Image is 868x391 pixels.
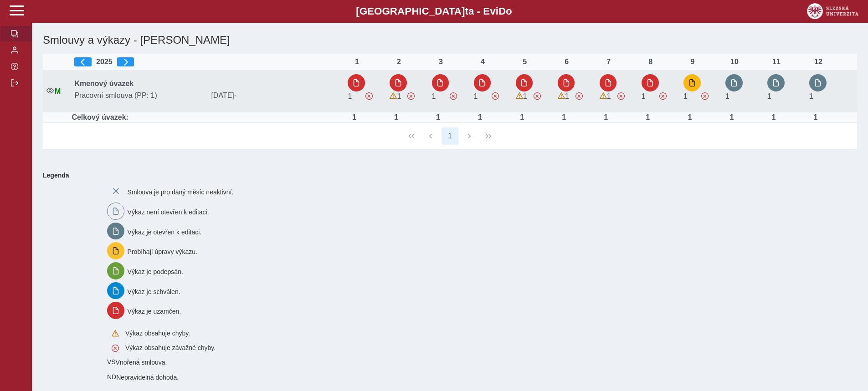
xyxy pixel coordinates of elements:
[597,113,615,122] div: Úvazek : 8 h / den. 40 h / týden.
[390,92,397,100] span: Výkaz obsahuje upozornění.
[516,58,534,66] div: 5
[513,113,531,122] div: Úvazek : 8 h / den. 40 h / týden.
[390,58,408,66] div: 2
[558,92,565,100] span: Výkaz obsahuje upozornění.
[767,58,786,66] div: 11
[107,358,116,366] span: Smlouva vnořená do kmene
[429,113,447,122] div: Úvazek : 8 h / den. 40 h / týden.
[809,92,813,100] span: Úvazek : 8 h / den. 40 h / týden.
[806,113,825,122] div: Úvazek : 8 h / den. 40 h / týden.
[46,87,54,94] i: Smlouva je aktivní
[617,92,625,100] span: Výkaz obsahuje závažné chyby.
[723,113,741,122] div: Úvazek : 8 h / den. 40 h / týden.
[39,30,724,50] h1: Smlouvy a výkazy - [PERSON_NAME]
[639,113,657,122] div: Úvazek : 8 h / den. 40 h / týden.
[725,92,729,100] span: Úvazek : 8 h / den. 40 h / týden.
[450,92,457,100] span: Výkaz obsahuje závažné chyby.
[128,208,209,216] span: Výkaz není otevřen k editaci.
[506,5,512,17] span: o
[681,113,699,122] div: Úvazek : 8 h / den. 40 h / týden.
[523,92,527,100] span: Úvazek : 8 h / den. 40 h / týden.
[432,58,450,66] div: 3
[407,92,415,100] span: Výkaz obsahuje závažné chyby.
[659,92,667,100] span: Výkaz obsahuje závažné chyby.
[809,58,827,66] div: 12
[116,374,179,381] span: Nepravidelná dohoda.
[365,92,373,100] span: Výkaz obsahuje závažné chyby.
[442,127,459,145] button: 1
[71,91,207,100] span: Pracovní smlouva (PP: 1)
[55,87,61,95] span: Údaje souhlasí s údaji v Magionu
[465,5,468,17] span: t
[765,113,783,122] div: Úvazek : 8 h / den. 40 h / týden.
[767,92,771,100] span: Úvazek : 8 h / den. 40 h / týden.
[234,91,236,99] span: -
[125,330,190,337] span: Výkaz obsahuje chyby.
[683,92,688,100] span: Úvazek : 8 h / den. 40 h / týden.
[128,188,234,196] span: Smlouva je pro daný měsíc neaktivní.
[39,168,853,183] b: Legenda
[387,113,405,122] div: Úvazek : 8 h / den. 40 h / týden.
[701,92,709,100] span: Výkaz obsahuje závažné chyby.
[558,58,576,66] div: 6
[128,308,181,315] span: Výkaz je uzamčen.
[555,113,573,122] div: Úvazek : 8 h / den. 40 h / týden.
[516,92,523,100] span: Výkaz obsahuje upozornění.
[565,92,569,100] span: Úvazek : 8 h / den. 40 h / týden.
[642,58,660,66] div: 8
[474,58,492,66] div: 4
[71,112,344,123] td: Celkový úvazek:
[642,92,646,100] span: Úvazek : 8 h / den. 40 h / týden.
[683,58,702,66] div: 9
[492,92,499,100] span: Výkaz obsahuje závažné chyby.
[128,288,180,295] span: Výkaz je schválen.
[600,58,618,66] div: 7
[725,58,744,66] div: 10
[474,92,478,100] span: Úvazek : 8 h / den. 40 h / týden.
[345,113,363,122] div: Úvazek : 8 h / den. 40 h / týden.
[116,359,167,366] span: Vnořená smlouva.
[74,57,340,66] div: 2025
[74,80,134,87] b: Kmenový úvazek
[27,5,841,17] b: [GEOGRAPHIC_DATA] a - Evi
[397,92,401,100] span: Úvazek : 8 h / den. 40 h / týden.
[348,92,352,100] span: Úvazek : 8 h / den. 40 h / týden.
[807,3,858,19] img: logo_web_su.png
[125,344,216,351] span: Výkaz obsahuje závažné chyby.
[534,92,541,100] span: Výkaz obsahuje závažné chyby.
[498,5,506,17] span: D
[207,91,344,100] span: [DATE]
[128,228,202,235] span: Výkaz je otevřen k editaci.
[600,92,607,100] span: Výkaz obsahuje upozornění.
[128,248,197,255] span: Probíhají úpravy výkazu.
[432,92,436,100] span: Úvazek : 8 h / den. 40 h / týden.
[607,92,611,100] span: Úvazek : 8 h / den. 40 h / týden.
[107,373,116,381] span: Smlouva vnořená do kmene
[348,58,366,66] div: 1
[128,268,183,275] span: Výkaz je podepsán.
[471,113,489,122] div: Úvazek : 8 h / den. 40 h / týden.
[575,92,583,100] span: Výkaz obsahuje závažné chyby.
